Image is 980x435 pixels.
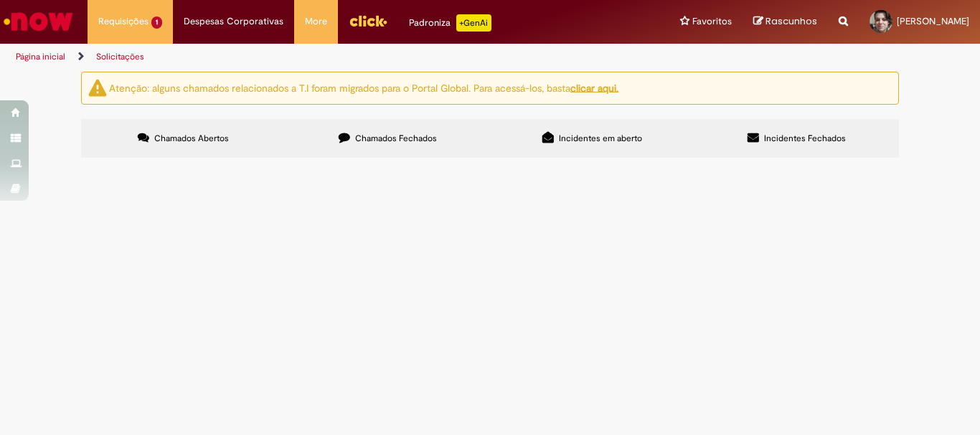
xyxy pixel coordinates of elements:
[753,15,817,29] a: Rascunhos
[151,16,162,29] span: 1
[570,81,618,94] a: clicar aqui.
[16,51,65,62] a: Página inicial
[98,14,149,29] span: Requisições
[349,10,387,32] img: click_logo_yellow_360x200.png
[764,133,846,144] span: Incidentes Fechados
[11,44,643,70] ul: Trilhas de página
[1,7,75,36] img: ServiceNow
[559,133,642,144] span: Incidentes em aberto
[456,14,491,32] p: +GenAi
[692,14,732,29] span: Favoritos
[765,14,817,28] span: Rascunhos
[184,14,283,29] span: Despesas Corporativas
[109,81,618,94] ng-bind-html: Atenção: alguns chamados relacionados a T.I foram migrados para o Portal Global. Para acessá-los,...
[96,51,144,62] a: Solicitações
[897,15,969,27] span: [PERSON_NAME]
[154,133,229,144] span: Chamados Abertos
[305,14,327,29] span: More
[409,14,491,32] div: Padroniza
[355,133,437,144] span: Chamados Fechados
